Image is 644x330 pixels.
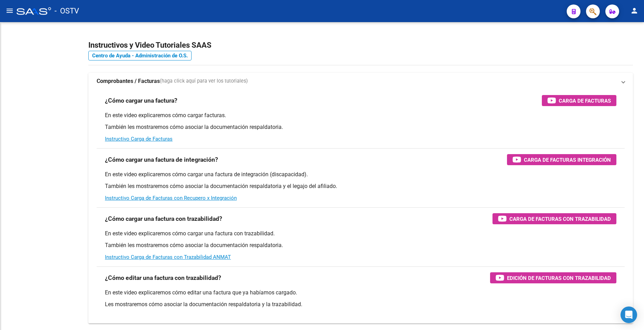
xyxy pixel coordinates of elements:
button: Carga de Facturas Integración [507,154,616,165]
span: - OSTV [55,3,79,19]
h3: ¿Cómo cargar una factura? [105,96,177,105]
button: Edición de Facturas con Trazabilidad [490,272,616,283]
p: En este video explicaremos cómo cargar facturas. [105,112,616,119]
span: Edición de Facturas con Trazabilidad [507,274,611,282]
button: Carga de Facturas con Trazabilidad [492,213,616,224]
p: También les mostraremos cómo asociar la documentación respaldatoria y el legajo del afiliado. [105,182,616,190]
button: Carga de Facturas [542,95,616,106]
a: Instructivo Carga de Facturas con Trazabilidad ANMAT [105,254,231,260]
mat-icon: menu [6,7,14,15]
a: Instructivo Carga de Facturas con Recupero x Integración [105,195,237,201]
div: Comprobantes / Facturas(haga click aquí para ver los tutoriales) [88,89,633,323]
mat-expansion-panel-header: Comprobantes / Facturas(haga click aquí para ver los tutoriales) [88,73,633,89]
h3: ¿Cómo cargar una factura con trazabilidad? [105,214,222,224]
p: En este video explicaremos cómo cargar una factura de integración (discapacidad). [105,171,616,178]
mat-icon: person [630,7,638,15]
p: Les mostraremos cómo asociar la documentación respaldatoria y la trazabilidad. [105,301,616,308]
a: Instructivo Carga de Facturas [105,136,173,142]
h3: ¿Cómo editar una factura con trazabilidad? [105,273,221,283]
p: También les mostraremos cómo asociar la documentación respaldatoria. [105,123,616,131]
span: Carga de Facturas con Trazabilidad [509,215,611,223]
h2: Instructivos y Video Tutoriales SAAS [88,39,633,52]
h3: ¿Cómo cargar una factura de integración? [105,155,218,164]
span: (haga click aquí para ver los tutoriales) [160,77,248,85]
a: Centro de Ayuda - Administración de O.S. [88,51,192,60]
span: Carga de Facturas Integración [524,155,611,164]
div: Open Intercom Messenger [621,307,637,323]
strong: Comprobantes / Facturas [97,77,160,85]
span: Carga de Facturas [559,96,611,105]
p: También les mostraremos cómo asociar la documentación respaldatoria. [105,242,616,249]
p: En este video explicaremos cómo cargar una factura con trazabilidad. [105,230,616,237]
p: En este video explicaremos cómo editar una factura que ya habíamos cargado. [105,289,616,296]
